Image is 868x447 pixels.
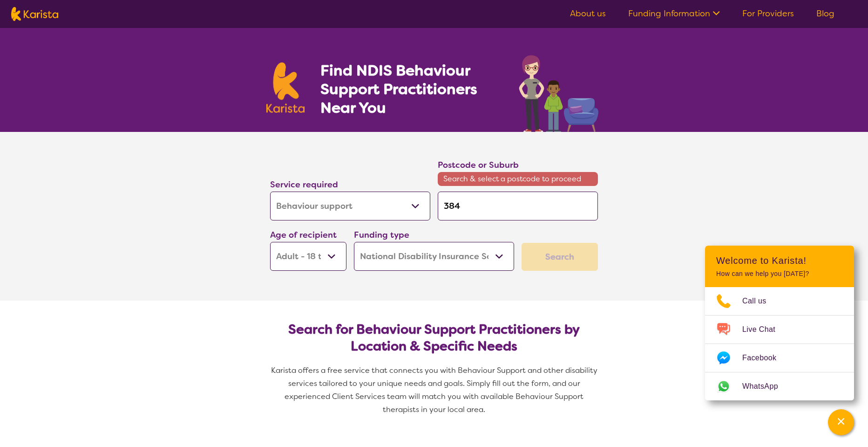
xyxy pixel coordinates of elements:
span: WhatsApp [742,379,789,393]
h2: Welcome to Karista! [716,255,843,266]
a: Blog [816,8,834,19]
span: Call us [742,294,778,308]
p: Karista offers a free service that connects you with Behaviour Support and other disability servi... [266,364,602,416]
label: Age of recipient [270,229,337,241]
label: Service required [270,179,338,190]
span: Search & select a postcode to proceed [438,172,598,186]
button: Channel Menu [828,409,854,435]
a: Web link opens in a new tab. [705,372,854,400]
div: Channel Menu [705,246,854,400]
img: Karista logo [266,62,305,113]
p: How can we help you [DATE]? [716,270,843,278]
h1: Find NDIS Behaviour Support Practitioners Near You [320,61,501,117]
img: behaviour-support [516,50,602,132]
ul: Choose channel [705,287,854,400]
input: Type [438,192,598,220]
span: Facebook [742,351,787,365]
a: Funding Information [628,8,720,19]
a: For Providers [742,8,794,19]
label: Funding type [354,229,409,241]
span: Live Chat [742,323,787,337]
a: About us [570,8,606,19]
h2: Search for Behaviour Support Practitioners by Location & Specific Needs [278,321,590,355]
img: Karista logo [11,7,58,21]
label: Postcode or Suburb [438,159,519,171]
